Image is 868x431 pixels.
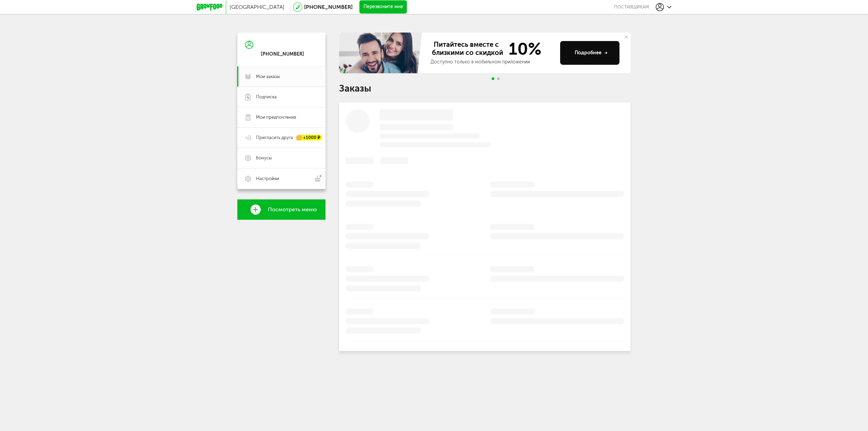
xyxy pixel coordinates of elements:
a: Посмотреть меню [237,199,325,220]
span: Go to slide 2 [497,77,500,80]
span: Пригласить друга [256,135,293,141]
a: Подписка [237,87,325,107]
span: Go to slide 1 [492,77,494,80]
a: Мои предпочтения [237,107,325,128]
span: [GEOGRAPHIC_DATA] [230,4,284,10]
button: Подробнее [560,41,619,65]
span: Мои предпочтения [256,114,296,120]
span: 10% [505,40,541,57]
div: [PHONE_NUMBER] [261,51,304,57]
div: Подробнее [575,50,608,56]
img: family-banner.579af9d.jpg [339,33,424,73]
a: Бонусы [237,148,325,168]
a: Мои заказы [237,66,325,87]
span: Подписка [256,94,277,100]
span: Посмотреть меню [268,207,317,213]
h1: Заказы [339,84,631,93]
a: Настройки [237,168,325,189]
button: Перезвоните мне [359,0,407,14]
span: Настройки [256,176,279,182]
span: Питайтесь вместе с близкими со скидкой [431,40,505,57]
a: Пригласить друга +1000 ₽ [237,128,325,148]
div: +1000 ₽ [296,135,322,141]
div: Доступно только в мобильном приложении [431,59,555,65]
span: Бонусы [256,155,272,161]
span: Мои заказы [256,74,280,80]
a: [PHONE_NUMBER] [304,4,353,10]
